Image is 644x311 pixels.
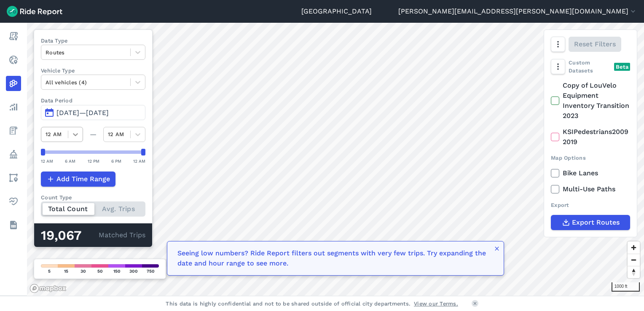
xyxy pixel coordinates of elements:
[83,129,103,139] div: —
[612,282,640,292] div: 1000 ft
[41,157,53,165] div: 12 AM
[41,193,145,201] div: Count Type
[56,174,110,184] span: Add Time Range
[551,59,630,75] div: Custom Datasets
[551,201,630,209] div: Export
[551,168,630,178] label: Bike Lanes
[41,67,145,75] label: Vehicle Type
[628,254,640,266] button: Zoom out
[6,29,21,44] a: Report
[398,6,637,16] button: [PERSON_NAME][EMAIL_ADDRESS][PERSON_NAME][DOMAIN_NAME]
[65,157,75,165] div: 6 AM
[551,184,630,194] label: Multi-Use Paths
[41,37,145,45] label: Data Type
[30,284,67,293] a: Mapbox logo
[6,170,21,185] a: Areas
[6,99,21,115] a: Analyze
[41,172,115,187] button: Add Time Range
[111,157,121,165] div: 6 PM
[56,109,109,117] span: [DATE]—[DATE]
[6,76,21,91] a: Heatmaps
[551,154,630,162] div: Map Options
[574,39,616,49] span: Reset Filters
[628,266,640,278] button: Reset bearing to north
[301,6,372,16] a: [GEOGRAPHIC_DATA]
[133,157,145,165] div: 12 AM
[27,23,644,296] canvas: Map
[551,215,630,230] button: Export Routes
[7,6,62,17] img: Ride Report
[6,123,21,138] a: Fees
[34,223,152,247] div: Matched Trips
[6,194,21,209] a: Health
[551,80,630,121] label: Copy of LouVelo Equipment Inventory Transition 2023
[6,217,21,233] a: Datasets
[628,241,640,254] button: Zoom in
[551,127,630,147] label: KSIPedestrians2009 2019
[414,300,458,308] a: View our Terms.
[41,97,145,105] label: Data Period
[614,63,630,71] div: Beta
[6,52,21,67] a: Realtime
[572,217,620,228] span: Export Routes
[6,147,21,162] a: Policy
[88,157,99,165] div: 12 PM
[41,105,145,120] button: [DATE]—[DATE]
[41,230,99,241] div: 19,067
[569,37,621,52] button: Reset Filters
